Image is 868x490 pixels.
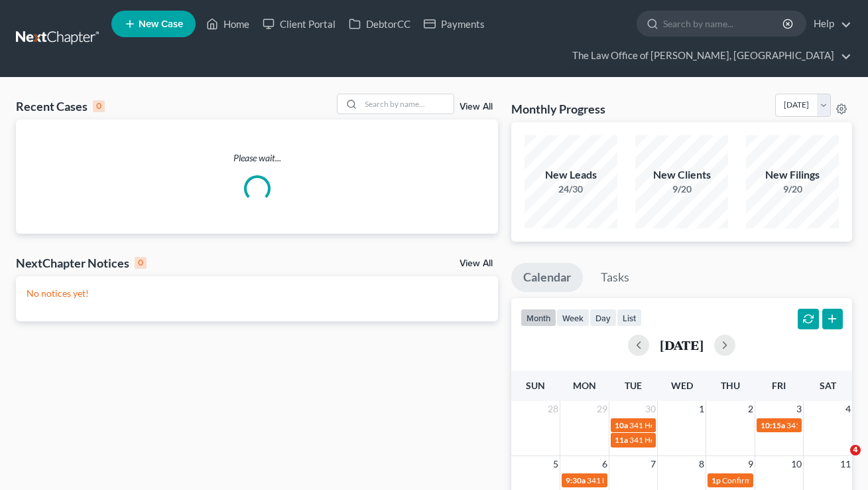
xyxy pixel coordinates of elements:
a: View All [460,102,493,112]
button: week [556,309,589,327]
div: 9/20 [635,183,728,196]
div: New Leads [525,167,617,183]
span: 1p [712,475,721,485]
a: The Law Office of [PERSON_NAME], [GEOGRAPHIC_DATA] [566,44,851,68]
a: View All [460,259,493,268]
input: Search by name... [361,94,454,114]
span: Mon [573,380,596,391]
span: 7 [649,456,657,472]
span: 341 Hearing for [PERSON_NAME] [629,420,748,430]
span: 8 [698,456,706,472]
p: Please wait... [16,151,498,165]
div: 0 [135,257,147,269]
span: Sun [526,380,545,391]
a: Tasks [589,263,641,292]
span: 10a [615,420,628,430]
span: 30 [644,401,657,417]
span: 9 [747,456,755,472]
span: Sat [820,380,836,391]
span: Thu [721,380,740,391]
span: 9:30a [566,475,586,485]
div: New Clients [635,167,728,183]
a: Home [200,12,256,36]
span: Tue [625,380,642,391]
a: DebtorCC [342,12,417,36]
p: No notices yet! [27,287,487,300]
span: 4 [850,445,861,455]
span: 28 [546,401,560,417]
iframe: Intercom live chat [823,445,855,477]
div: NextChapter Notices [16,255,147,271]
button: day [589,309,617,327]
span: Wed [671,380,693,391]
span: 3 [795,401,803,417]
span: 6 [601,456,609,472]
span: 2 [747,401,755,417]
div: Recent Cases [16,98,105,114]
a: Calendar [511,263,583,292]
span: 1 [698,401,706,417]
span: 29 [595,401,609,417]
span: 341 Hearing for [PERSON_NAME] & [PERSON_NAME] [629,435,818,445]
button: list [617,309,642,327]
div: 0 [93,100,105,112]
span: 11a [615,435,628,445]
div: 24/30 [525,183,617,196]
span: 10:15a [761,420,785,430]
a: Client Portal [256,12,342,36]
div: 9/20 [746,183,839,196]
input: Search by name... [663,11,784,36]
span: New Case [139,19,183,29]
span: 10 [790,456,803,472]
a: Payments [417,12,491,36]
span: 5 [552,456,560,472]
h2: [DATE] [660,338,704,352]
span: 4 [844,401,852,417]
span: Fri [772,380,786,391]
span: 341 Hearing for [PERSON_NAME][GEOGRAPHIC_DATA] [587,475,786,485]
a: Help [807,12,851,36]
h3: Monthly Progress [511,101,605,117]
div: New Filings [746,167,839,183]
button: month [521,309,556,327]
